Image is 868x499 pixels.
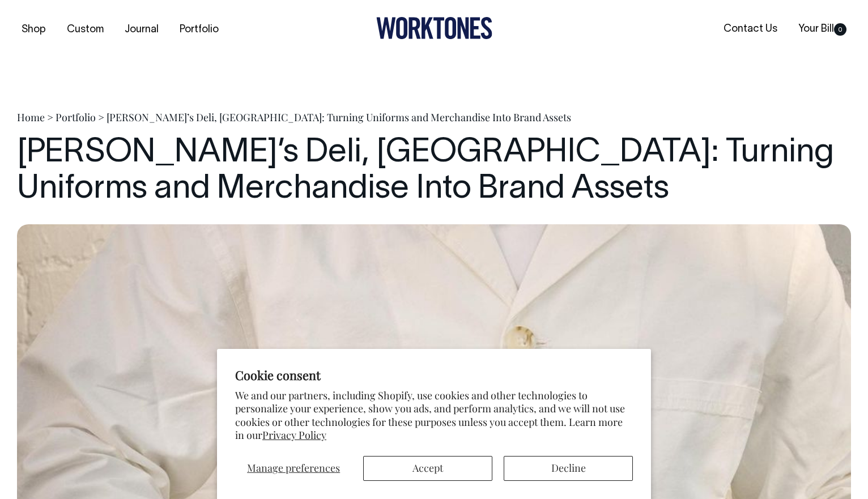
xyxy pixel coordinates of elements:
[794,20,851,39] a: Your Bill0
[17,135,851,208] h1: [PERSON_NAME]’s Deli, [GEOGRAPHIC_DATA]: Turning Uniforms and Merchandise Into Brand Assets
[262,428,326,442] a: Privacy Policy
[107,110,571,124] span: [PERSON_NAME]’s Deli, [GEOGRAPHIC_DATA]: Turning Uniforms and Merchandise Into Brand Assets
[235,456,352,481] button: Manage preferences
[247,461,340,475] span: Manage preferences
[363,456,492,481] button: Accept
[98,110,104,124] span: >
[175,20,223,39] a: Portfolio
[56,110,96,124] a: Portfolio
[62,20,108,39] a: Custom
[235,367,633,383] h2: Cookie consent
[504,456,633,481] button: Decline
[719,20,782,39] a: Contact Us
[47,110,53,124] span: >
[17,20,50,39] a: Shop
[120,20,163,39] a: Journal
[17,110,45,124] a: Home
[834,23,846,36] span: 0
[235,389,633,442] p: We and our partners, including Shopify, use cookies and other technologies to personalize your ex...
